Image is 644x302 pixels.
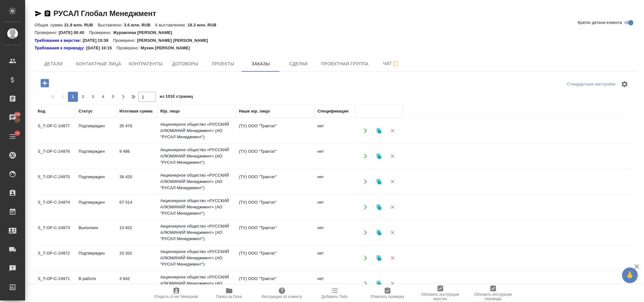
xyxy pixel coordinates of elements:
[283,60,313,68] span: Сделки
[35,37,83,44] div: Нажми, чтобы открыть папку с инструкцией
[314,222,355,244] td: нет
[76,60,121,68] span: Контактные лица
[108,92,118,102] button: 5
[35,196,75,218] td: S_T-OP-C-24974
[372,201,385,214] button: Клонировать
[35,145,75,167] td: S_T-OP-C-24976
[236,247,314,269] td: (ТУ) ООО "Трактат"
[376,60,406,68] span: Чат
[157,144,236,169] td: Акционерное общество «РУССКИЙ АЛЮМИНИЙ Менеджмент» (АО "РУСАЛ Менеджмент")
[140,45,195,51] p: Мухин [PERSON_NAME]
[236,120,314,142] td: (ТУ) ООО "Трактат"
[314,171,355,193] td: нет
[113,30,177,35] p: Журавлева [PERSON_NAME]
[79,108,93,114] div: Статус
[108,94,118,100] span: 5
[35,45,86,51] div: Нажми, чтобы открыть папку с инструкцией
[35,120,75,142] td: S_T-OP-C-24977
[386,252,399,265] button: Удалить
[256,284,308,302] button: Инструкции по клиенту
[236,171,314,193] td: (ТУ) ООО "Трактат"
[386,175,399,188] button: Удалить
[216,294,242,299] span: Папка на Drive
[116,247,157,269] td: 33 201
[617,77,632,92] span: Настроить таблицу
[386,150,399,163] button: Удалить
[392,60,399,68] svg: Подписаться
[314,247,355,269] td: нет
[78,92,88,102] button: 2
[565,80,617,89] div: split button
[414,284,467,302] button: Обновить инструкции верстки
[38,108,45,114] div: Код
[322,294,347,299] span: Добавить Todo
[116,120,157,142] td: 35 478
[622,267,638,283] button: 🙏
[471,292,516,301] span: Обновить инструкции перевода
[116,272,157,294] td: 3 942
[157,118,236,143] td: Акционерное общество «РУССКИЙ АЛЮМИНИЙ Менеджмент» (АО "РУСАЛ Менеджмент")
[157,220,236,245] td: Акционерное общество «РУССКИЙ АЛЮМИНИЙ Менеджмент» (АО "РУСАЛ Менеджмент")
[361,284,414,302] button: Отметить проверку
[359,277,372,290] button: Открыть
[418,292,463,301] span: Обновить инструкции верстки
[155,23,188,27] p: К выставлению:
[44,10,51,17] button: Скопировать ссылку
[2,110,24,125] a: 100
[75,196,116,218] td: Подтвержден
[314,120,355,142] td: нет
[239,108,270,114] div: Наше юр. лицо
[170,60,200,68] span: Договоры
[371,294,404,299] span: Отметить проверку
[35,23,64,27] p: Общая сумма
[208,60,238,68] span: Проекты
[359,201,372,214] button: Открыть
[236,222,314,244] td: (ТУ) ООО "Трактат"
[75,120,116,142] td: Подтвержден
[188,23,221,27] p: 18.3 млн. RUB
[386,226,399,239] button: Удалить
[157,271,236,296] td: Акционерное общество «РУССКИЙ АЛЮМИНИЙ Менеджмент» (АО "РУСАЛ Менеджмент")
[314,272,355,294] td: нет
[35,171,75,193] td: S_T-OP-C-24975
[386,201,399,214] button: Удалить
[78,94,88,100] span: 2
[59,30,89,35] p: [DATE] 00:40
[124,23,155,27] p: 3.6 млн. RUB
[35,272,75,294] td: S_T-OP-C-24971
[98,23,124,27] p: Выставлено:
[98,94,108,100] span: 4
[154,294,198,299] span: Открыть отчет Newspeak
[386,124,399,137] button: Удалить
[98,92,108,102] button: 4
[75,171,116,193] td: Подтвержден
[359,175,372,188] button: Открыть
[116,196,157,218] td: 67 014
[578,19,622,26] span: Кратко детали клиента
[64,23,98,27] p: 21.9 млн. RUB
[119,108,152,114] div: Итоговая сумма
[359,252,372,265] button: Открыть
[83,37,113,44] p: [DATE] 15:38
[372,252,385,265] button: Клонировать
[359,150,372,163] button: Открыть
[359,124,372,137] button: Открыть
[157,245,236,271] td: Акционерное общество «РУССКИЙ АЛЮМИНИЙ Менеджмент» (АО "РУСАЛ Менеджмент")
[150,284,203,302] button: Открыть отчет Newspeak
[314,196,355,218] td: нет
[157,169,236,194] td: Акционерное общество «РУССКИЙ АЛЮМИНИЙ Менеджмент» (АО "РУСАЛ Менеджмент")
[35,45,86,51] a: Требования к переводу:
[372,226,385,239] button: Клонировать
[116,145,157,167] td: 9 486
[35,247,75,269] td: S_T-OP-C-24972
[137,37,213,44] p: [PERSON_NAME] [PERSON_NAME]
[129,60,163,68] span: Контрагенты
[116,171,157,193] td: 39 420
[359,226,372,239] button: Открыть
[2,129,24,144] a: 15
[236,145,314,167] td: (ТУ) ООО "Трактат"
[372,150,385,163] button: Клонировать
[203,284,256,302] button: Папка на Drive
[36,77,53,90] button: Добавить проект
[86,45,117,51] p: [DATE] 10:15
